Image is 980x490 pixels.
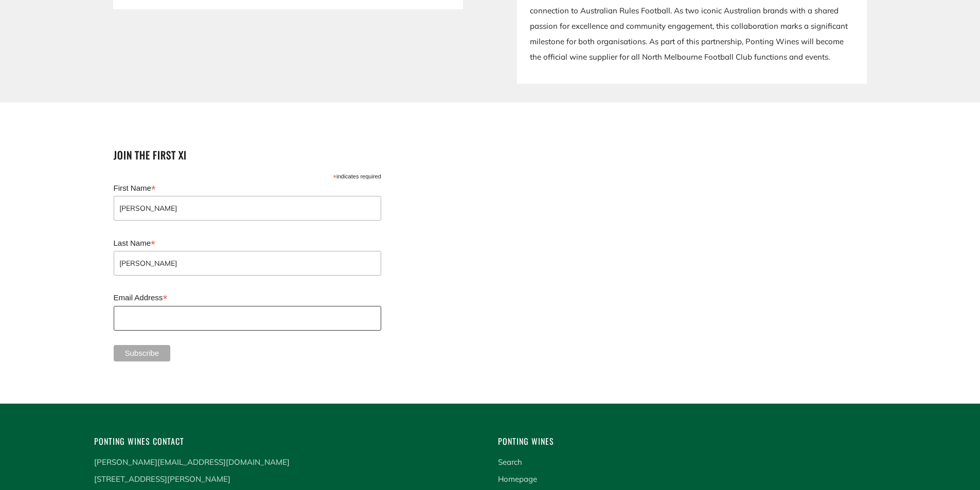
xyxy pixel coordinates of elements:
[114,235,381,250] label: Last Name
[498,474,537,484] a: Homepage
[498,457,522,467] a: Search
[114,171,381,180] div: indicates required
[114,290,381,304] label: Email Address
[94,457,290,467] a: [PERSON_NAME][EMAIL_ADDRESS][DOMAIN_NAME]
[114,147,393,163] h2: Join the first XI
[94,434,483,448] h4: Ponting Wines Contact
[114,180,381,195] label: First Name
[498,434,886,448] h4: Ponting Wines
[114,345,171,361] input: Subscribe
